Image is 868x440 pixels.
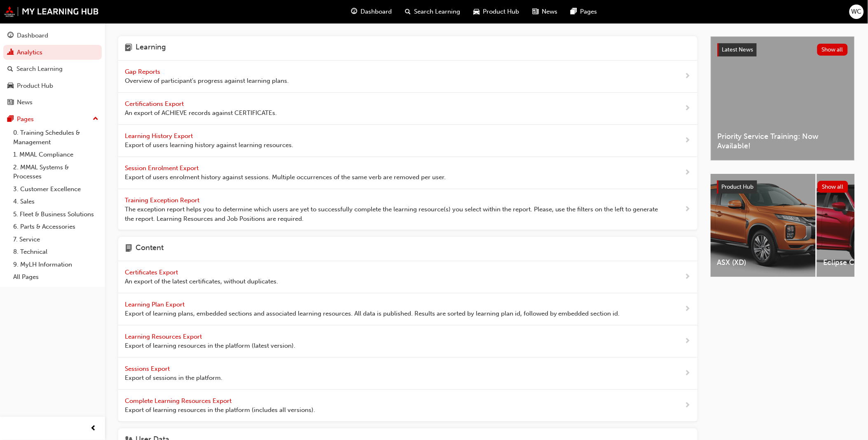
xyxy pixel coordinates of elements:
[685,368,691,379] span: next-icon
[717,258,809,267] span: ASX (XD)
[125,341,295,351] span: Export of learning resources in the platform (latest version).
[685,336,691,346] span: next-icon
[10,161,102,183] a: 2. MMAL Systems & Processes
[361,7,392,16] span: Dashboard
[564,3,604,20] a: pages-iconPages
[7,66,13,73] span: search-icon
[125,68,162,75] span: Gap Reports
[10,220,102,233] a: 6. Parts & Accessories
[711,174,816,277] a: ASX (XD)
[7,32,14,40] span: guage-icon
[10,148,102,161] a: 1. MMAL Compliance
[125,43,132,54] span: learning-icon
[7,82,14,90] span: car-icon
[125,164,200,172] span: Session Enrolment Export
[3,61,102,77] a: Search Learning
[125,173,446,182] span: Export of users enrolment history against sessions. Multiple occurrences of the same verb are rem...
[483,7,519,16] span: Product Hub
[125,397,233,405] span: Complete Learning Resources Export
[405,7,411,17] span: search-icon
[125,205,658,223] span: The exception report helps you to determine which users are yet to successfully complete the lear...
[818,181,849,193] button: Show all
[10,246,102,258] a: 8. Technical
[10,258,102,271] a: 9. MyLH Information
[817,44,848,56] button: Show all
[685,71,691,82] span: next-icon
[3,26,102,112] button: DashboardAnalyticsSearch LearningProduct HubNews
[118,125,697,157] a: Learning History Export Export of users learning history against learning resources.next-icon
[4,6,99,17] img: mmal
[125,309,620,318] span: Export of learning plans, embedded sections and associated learning resources. All data is publis...
[125,132,194,140] span: Learning History Export
[125,277,278,286] span: An export of the latest certificates, without duplicates.
[93,114,98,124] span: up-icon
[125,365,171,372] span: Sessions Export
[685,103,691,114] span: next-icon
[685,400,691,411] span: next-icon
[17,81,53,91] div: Product Hub
[125,405,315,415] span: Export of learning resources in the platform (includes all versions).
[7,116,14,123] span: pages-icon
[125,269,180,276] span: Certificates Export
[711,36,855,161] a: Latest NewsShow allPriority Service Training: Now Available!
[125,140,293,150] span: Export of users learning history against learning resources.
[849,5,864,19] button: WC
[345,3,399,20] a: guage-iconDashboard
[3,45,102,60] a: Analytics
[16,64,63,74] div: Search Learning
[118,325,697,358] a: Learning Resources Export Export of learning resources in the platform (latest version).next-icon
[17,31,48,40] div: Dashboard
[10,233,102,246] a: 7. Service
[118,61,697,93] a: Gap Reports Overview of participant's progress against learning plans.next-icon
[125,373,222,383] span: Export of sessions in the platform.
[7,49,14,56] span: chart-icon
[10,126,102,148] a: 0. Training Schedules & Management
[125,100,185,108] span: Certifications Export
[685,168,691,178] span: next-icon
[17,98,33,107] div: News
[717,180,848,194] a: Product HubShow all
[718,43,848,56] a: Latest NewsShow all
[542,7,558,16] span: News
[125,108,277,118] span: An export of ACHIEVE records against CERTIFICATEs.
[118,390,697,422] a: Complete Learning Resources Export Export of learning resources in the platform (includes all ver...
[718,132,848,150] span: Priority Service Training: Now Available!
[685,204,691,215] span: next-icon
[125,301,186,308] span: Learning Plan Export
[118,293,697,325] a: Learning Plan Export Export of learning plans, embedded sections and associated learning resource...
[685,136,691,146] span: next-icon
[118,358,697,390] a: Sessions Export Export of sessions in the platform.next-icon
[118,93,697,125] a: Certifications Export An export of ACHIEVE records against CERTIFICATEs.next-icon
[685,304,691,314] span: next-icon
[571,7,577,17] span: pages-icon
[10,183,102,196] a: 3. Customer Excellence
[91,424,97,434] span: prev-icon
[125,333,204,340] span: Learning Resources Export
[722,183,754,190] span: Product Hub
[136,243,164,254] h4: Content
[125,76,289,86] span: Overview of participant's progress against learning plans.
[351,7,358,17] span: guage-icon
[118,189,697,231] a: Training Exception Report The exception report helps you to determine which users are yet to succ...
[526,3,564,20] a: news-iconNews
[3,78,102,94] a: Product Hub
[3,112,102,127] button: Pages
[533,7,539,17] span: news-icon
[399,3,467,20] a: search-iconSearch Learning
[852,7,862,16] span: WC
[10,271,102,283] a: All Pages
[3,28,102,43] a: Dashboard
[467,3,526,20] a: car-iconProduct Hub
[580,7,597,16] span: Pages
[125,243,132,254] span: page-icon
[10,195,102,208] a: 4. Sales
[685,272,691,282] span: next-icon
[722,46,753,53] span: Latest News
[7,99,14,106] span: news-icon
[3,95,102,110] a: News
[474,7,480,17] span: car-icon
[125,197,201,204] span: Training Exception Report
[118,261,697,293] a: Certificates Export An export of the latest certificates, without duplicates.next-icon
